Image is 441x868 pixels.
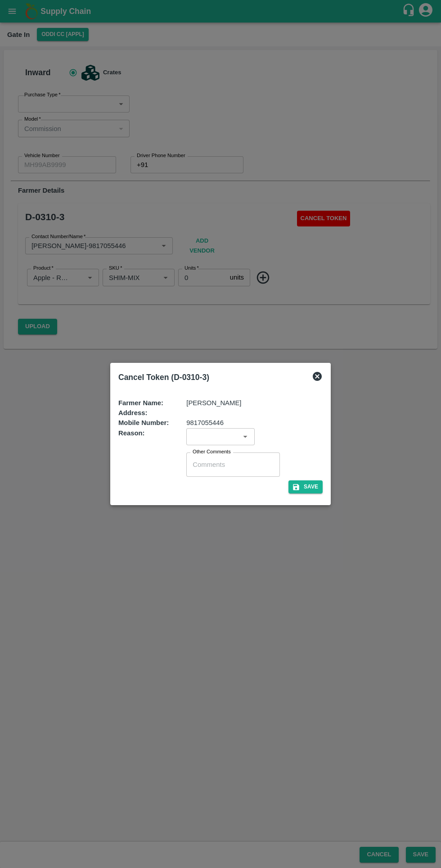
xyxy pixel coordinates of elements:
[193,448,231,456] label: Other Comments
[288,480,323,493] button: Save
[118,373,209,382] b: Cancel Token (D-0310-3)
[118,409,147,416] b: Address:
[118,399,163,407] b: Farmer Name:
[186,398,241,408] p: [PERSON_NAME]
[239,431,251,443] button: Open
[186,418,224,428] p: 9817055446
[118,419,169,426] b: Mobile Number:
[118,429,145,437] b: Reason:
